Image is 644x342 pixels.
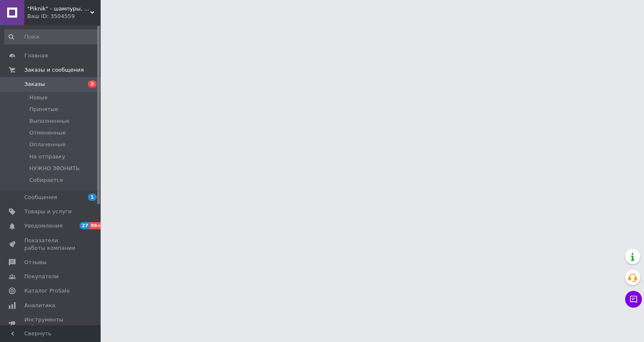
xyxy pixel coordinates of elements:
[80,222,89,229] span: 27
[24,222,62,230] span: Уведомления
[24,237,78,252] span: Показатели работы компании
[29,176,63,184] span: Собирается
[24,194,57,201] span: Сообщения
[4,29,99,44] input: Поиск
[24,316,78,331] span: Инструменты вебмастера и SEO
[29,141,65,148] span: Оплаченные
[625,291,642,308] button: Чат с покупателем
[24,80,45,88] span: Заказы
[27,5,90,13] span: "Piknik" - шампуры, мангалы, коптильни!
[24,302,55,309] span: Аналитика
[89,222,103,229] span: 99+
[24,66,84,74] span: Заказы и сообщения
[88,194,96,201] span: 1
[29,153,65,161] span: На отправку
[29,94,48,101] span: Новые
[24,259,47,266] span: Отзывы
[88,80,96,88] span: 2
[27,13,101,20] div: Ваш ID: 3504559
[24,287,70,295] span: Каталог ProSale
[29,106,58,113] span: Принятые
[24,273,59,280] span: Покупатели
[24,208,72,215] span: Товары и услуги
[29,117,70,125] span: Выполненные
[29,129,66,137] span: Отмененные
[29,165,80,172] span: НУЖНО ЗВОНИТЬ
[24,52,48,60] span: Главная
